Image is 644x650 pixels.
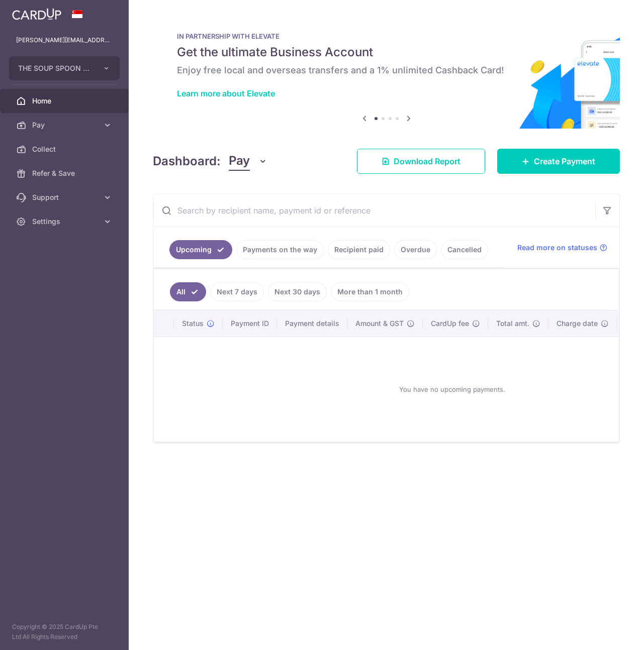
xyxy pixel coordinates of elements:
[441,240,488,259] a: Cancelled
[229,152,267,171] button: Pay
[268,282,327,301] a: Next 30 days
[223,310,277,337] th: Payment ID
[153,16,620,129] img: Renovation banner
[177,64,596,76] h6: Enjoy free local and overseas transfers and a 1% unlimited Cashback Card!
[182,318,204,329] span: Status
[32,120,99,130] span: Pay
[177,44,596,60] h5: Get the ultimate Business Account
[153,194,595,227] input: Search by recipient name, payment id or reference
[394,240,437,259] a: Overdue
[16,35,113,45] p: [PERSON_NAME][EMAIL_ADDRESS][PERSON_NAME][DOMAIN_NAME]
[357,149,485,174] a: Download Report
[170,282,206,301] a: All
[177,32,596,40] p: IN PARTNERSHIP WITH ELEVATE
[169,240,232,259] a: Upcoming
[497,149,620,174] a: Create Payment
[277,310,347,337] th: Payment details
[394,155,461,167] span: Download Report
[177,88,275,98] a: Learn more about Elevate
[331,282,409,301] a: More than 1 month
[12,8,61,20] img: CardUp
[328,240,390,259] a: Recipient paid
[9,56,120,80] button: THE SOUP SPOON PTE LTD
[355,318,404,329] span: Amount & GST
[517,243,597,253] span: Read more on statuses
[557,318,598,329] span: Charge date
[153,152,221,170] h4: Dashboard:
[431,318,469,329] span: CardUp fee
[210,282,264,301] a: Next 7 days
[32,168,99,178] span: Refer & Save
[236,240,324,259] a: Payments on the way
[496,318,529,329] span: Total amt.
[32,216,99,227] span: Settings
[32,144,99,154] span: Collect
[229,152,250,171] span: Pay
[517,243,607,253] a: Read more on statuses
[32,96,99,106] span: Home
[534,155,595,167] span: Create Payment
[18,63,93,73] span: THE SOUP SPOON PTE LTD
[32,192,99,202] span: Support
